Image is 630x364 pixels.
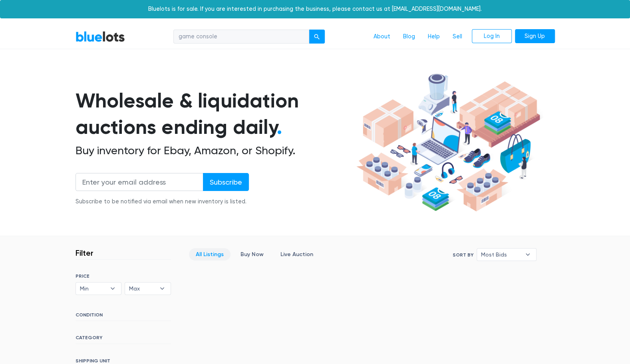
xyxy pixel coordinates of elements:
a: Sell [446,29,469,44]
a: Buy Now [234,248,270,261]
label: Sort By [453,251,473,259]
a: Live Auction [274,248,320,261]
a: Sign Up [515,29,555,44]
h6: CATEGORY [76,335,171,344]
input: Search for inventory [173,30,309,44]
span: Max [129,282,155,294]
a: Help [421,29,446,44]
a: Blog [397,29,421,44]
input: Enter your email address [76,173,203,191]
h2: Buy inventory for Ebay, Amazon, or Shopify. [76,144,354,157]
h1: Wholesale & liquidation auctions ending daily [76,88,354,141]
input: Subscribe [203,173,249,191]
span: Most Bids [481,249,521,261]
div: Subscribe to be notified via email when new inventory is listed. [76,197,249,206]
span: Min [80,282,106,294]
h3: Filter [76,248,93,258]
span: . [277,115,282,139]
img: hero-ee84e7d0318cb26816c560f6b4441b76977f77a177738b4e94f68c95b2b83dbb.png [354,70,543,215]
a: Log In [472,29,512,44]
a: About [367,29,397,44]
b: ▾ [519,249,536,261]
b: ▾ [154,282,171,294]
a: BlueLots [76,31,125,42]
h6: CONDITION [76,312,171,321]
h6: PRICE [76,273,171,279]
b: ▾ [104,282,121,294]
a: All Listings [189,248,231,261]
